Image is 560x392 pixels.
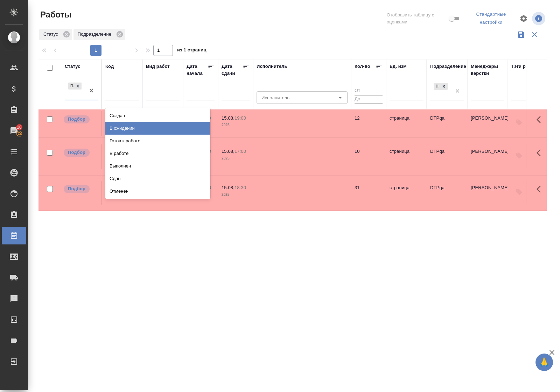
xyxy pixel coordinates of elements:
[38,9,71,20] span: Работы
[73,29,125,40] div: Подразделение
[13,124,26,131] span: 10
[68,83,74,90] div: Подбор
[434,83,440,90] div: DTPqa
[515,10,532,27] span: Настроить таблицу
[532,181,549,198] button: Здесь прячутся важные кнопки
[532,12,547,25] span: Посмотреть информацию
[535,354,553,371] button: 🙏
[222,122,250,129] p: 2025
[65,63,80,70] div: Статус
[222,191,250,198] p: 2025
[2,122,26,140] a: 10
[105,63,114,70] div: Код
[105,147,210,160] div: В работе
[430,63,466,70] div: Подразделение
[222,115,234,121] p: 15.08,
[146,63,170,70] div: Вид работ
[355,95,383,104] input: До
[471,148,504,155] p: [PERSON_NAME]
[427,144,467,169] td: DTPqa
[532,144,549,161] button: Здесь прячутся важные кнопки
[234,185,246,190] p: 18:30
[105,109,210,122] div: Создан
[187,63,208,77] div: Дата начала
[355,63,370,70] div: Кол-во
[39,29,72,40] div: Статус
[63,184,98,194] div: Можно подбирать исполнителей
[427,111,467,136] td: DTPqa
[471,63,504,77] div: Менеджеры верстки
[390,63,407,70] div: Ед. изм
[351,111,386,136] td: 12
[355,87,383,95] input: От
[78,31,114,38] p: Подразделение
[351,181,386,205] td: 31
[351,144,386,169] td: 10
[386,181,427,205] td: страница
[105,172,210,185] div: Сдан
[386,111,427,136] td: страница
[514,28,528,41] button: Сохранить фильтры
[222,155,250,162] p: 2025
[467,9,515,28] div: split button
[511,184,527,200] button: Добавить тэги
[335,93,345,102] button: Open
[433,82,448,91] div: DTPqa
[222,185,234,190] p: 15.08,
[511,148,527,163] button: Добавить тэги
[471,184,504,191] p: [PERSON_NAME]
[471,115,504,122] p: [PERSON_NAME]
[538,355,550,370] span: 🙏
[511,115,527,130] button: Добавить тэги
[105,160,210,172] div: Выполнен
[68,185,85,192] p: Подбор
[68,149,85,156] p: Подбор
[222,149,234,154] p: 15.08,
[105,185,210,198] div: Отменен
[528,28,541,41] button: Сбросить фильтры
[257,63,287,70] div: Исполнитель
[105,122,210,135] div: В ожидании
[386,144,427,169] td: страница
[234,115,246,121] p: 19:00
[105,135,210,147] div: Готов к работе
[177,46,206,56] span: из 1 страниц
[234,149,246,154] p: 17:00
[427,181,467,205] td: DTPqa
[222,63,243,77] div: Дата сдачи
[68,116,85,123] p: Подбор
[532,111,549,128] button: Здесь прячутся важные кнопки
[387,12,448,26] span: Отобразить таблицу с оценками
[43,31,61,38] p: Статус
[511,63,540,70] div: Тэги работы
